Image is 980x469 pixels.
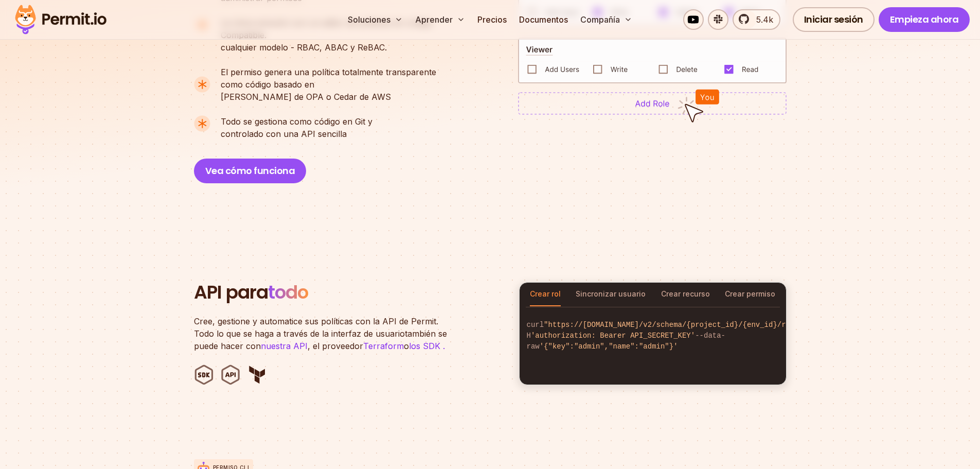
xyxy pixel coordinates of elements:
[221,116,372,127] font: Todo se gestiona como código en Git y
[519,14,568,25] font: Documentos
[415,14,453,25] font: Aprender
[205,164,295,177] font: Vea cómo funciona
[194,159,307,183] button: Vea cómo funciona
[580,14,620,25] font: Compañía
[261,341,308,351] a: nuestra API
[531,332,695,340] span: 'authorization: Bearer API_SECRET_KEY'
[363,341,404,351] a: Terraform
[308,341,363,351] font: , el proveedor
[733,9,780,30] a: 5.4k
[221,129,347,139] font: controlado con una API sencilla
[576,9,636,30] button: Compañía
[756,14,773,25] font: 5.4k
[10,2,111,37] img: Logotipo del permiso
[661,289,710,298] font: Crear recurso
[515,9,572,30] a: Documentos
[725,289,775,298] font: Crear permiso
[473,9,511,30] a: Precios
[793,7,875,32] a: Iniciar sesión
[221,67,436,90] font: El permiso genera una política totalmente transparente como código basado en
[804,13,863,26] font: Iniciar sesión
[411,9,469,30] button: Aprender
[221,18,434,40] font: La única solución con un editor de políticas sin código. Compatible.
[268,279,308,305] font: todo
[194,279,268,305] font: API para
[890,13,959,26] font: Empieza ahora
[221,42,387,53] font: cualquier modelo - RBAC, ABAC y ReBAC.
[194,328,447,351] font: también se puede hacer con
[879,7,970,32] a: Empieza ahora
[344,9,407,30] button: Soluciones
[348,14,390,25] font: Soluciones
[576,289,646,298] font: Sincronizar usuario
[194,316,438,339] font: Cree, gestione y automatice sus políticas con la API de Permit. Todo lo que se haga a través de l...
[477,14,507,25] font: Precios
[544,321,807,329] span: "https://[DOMAIN_NAME]/v2/schema/{project_id}/{env_id}/roles"
[404,341,409,351] font: o
[409,341,445,351] a: los SDK .
[520,311,786,360] code: curl -H --data-raw
[221,92,391,102] font: [PERSON_NAME] de OPA o Cedar de AWS
[530,289,561,298] font: Crear rol
[540,342,678,351] span: '{"key":"admin","name":"admin"}'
